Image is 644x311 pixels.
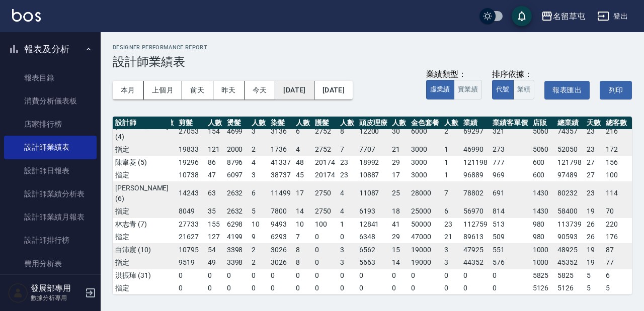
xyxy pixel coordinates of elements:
td: 21 [442,231,461,244]
td: 3 [442,243,461,256]
td: [PERSON_NAME] (6) [113,181,171,205]
th: 總客數 [603,117,629,130]
td: 6293 [268,231,293,244]
td: 0 [338,282,357,295]
td: 0 [268,282,293,295]
td: 0 [357,269,390,282]
td: 4 [293,143,312,156]
img: Logo [12,9,41,22]
th: 金色套餐 [409,117,442,130]
td: 121 [205,143,224,156]
td: 5060 [530,120,555,143]
th: 人數 [389,117,409,130]
td: 80232 [555,181,584,205]
td: 0 [205,269,224,282]
td: 0 [312,243,338,256]
td: 5 [603,282,629,295]
td: 0 [205,282,224,295]
td: 21 [389,143,409,156]
a: 設計師業績分析表 [4,182,97,205]
th: 染髮 [268,117,293,130]
td: 7 [293,231,312,244]
td: 97489 [555,169,584,182]
td: 121798 [555,156,584,169]
td: 0 [312,269,338,282]
td: 5663 [357,256,390,269]
td: 2 [249,143,268,156]
td: 指定 [113,256,171,269]
button: 業績 [513,80,535,99]
td: 0 [176,269,205,282]
td: 27 [584,169,603,182]
td: 15 [389,243,409,256]
td: 0 [442,269,461,282]
td: 41 [389,218,409,231]
td: 10795 [176,243,205,256]
td: 1736 [268,143,293,156]
td: 2752 [312,120,338,143]
td: 19833 [176,143,205,156]
td: 23 [584,143,603,156]
td: 2 [249,256,268,269]
td: 35 [205,205,224,218]
td: 8 [293,243,312,256]
td: 155 [205,218,224,231]
td: 7800 [268,205,293,218]
td: 2000 [224,143,250,156]
td: 1430 [530,205,555,218]
th: 燙髮 [224,117,250,130]
td: 5 [584,282,603,295]
td: 0 [176,282,205,295]
td: 10738 [176,169,205,182]
td: 19 [584,256,603,269]
td: 6000 [409,120,442,143]
td: 0 [224,282,250,295]
td: 2752 [312,143,338,156]
th: 人數 [442,117,461,130]
td: 87 [603,243,629,256]
td: 23 [338,156,357,169]
td: 0 [409,282,442,295]
td: 600 [530,156,555,169]
td: 7 [338,143,357,156]
td: 19000 [409,243,442,256]
td: 41337 [268,156,293,169]
td: 23 [442,218,461,231]
td: 0 [312,256,338,269]
td: 156 [603,156,629,169]
td: 0 [389,269,409,282]
td: 20174 [312,156,338,169]
td: 321 [490,120,530,143]
button: 本月 [113,81,144,99]
td: 176 [603,231,629,244]
th: 設計師 [113,117,171,130]
td: 2632 [224,181,250,205]
td: 9519 [176,256,205,269]
td: 777 [490,156,530,169]
td: 48925 [555,243,584,256]
td: 8796 [224,156,250,169]
td: 6 [249,181,268,205]
td: 12841 [357,218,390,231]
a: 費用分析表 [4,252,97,275]
td: 4 [338,205,357,218]
h5: 發展部專用 [31,283,82,293]
a: 報表目錄 [4,66,97,89]
td: 1000 [530,256,555,269]
td: 69297 [461,120,490,143]
td: 6298 [224,218,250,231]
td: 3 [249,120,268,143]
th: 人數 [205,117,224,130]
td: 5 [249,205,268,218]
h2: Designer Performance Report [113,44,632,51]
td: 0 [312,231,338,244]
a: 設計師日報表 [4,159,97,182]
td: 513 [490,218,530,231]
td: 19296 [176,156,205,169]
td: 洪振瑋 (31) [113,269,171,282]
td: 273 [490,143,530,156]
td: 0 [268,269,293,282]
td: 154 [205,120,224,143]
td: 551 [490,243,530,256]
th: 業績客單價 [490,117,530,130]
